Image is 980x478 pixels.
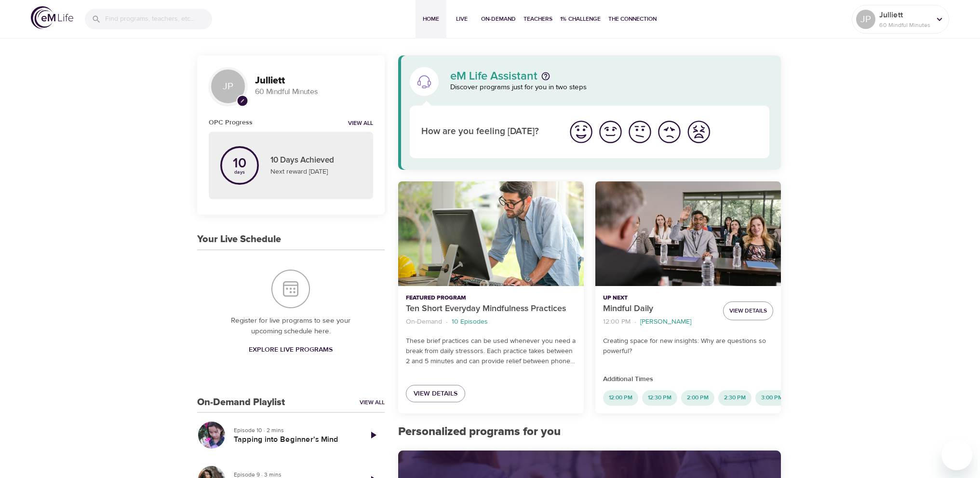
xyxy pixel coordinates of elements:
[524,14,552,24] span: Teachers
[450,70,537,82] p: eM Life Assistant
[560,14,601,24] span: 1% Challenge
[603,390,638,406] div: 12:00 PM
[414,388,457,400] span: View Details
[406,317,442,327] p: On-Demand
[216,315,365,337] p: Register for live programs to see your upcoming schedule here.
[360,398,385,407] a: View All
[270,167,362,177] p: Next reward [DATE]
[481,14,516,24] span: On-Demand
[416,74,432,89] img: eM Life Assistant
[209,117,253,128] h6: OPC Progress
[406,294,576,302] p: Featured Program
[450,14,473,24] span: Live
[684,117,713,147] button: I'm feeling worst
[685,119,712,145] img: worst
[568,119,594,145] img: great
[197,234,281,245] h3: Your Live Schedule
[105,9,212,29] input: Find programs, teachers, etc...
[233,170,246,174] p: days
[421,125,555,139] p: How are you feeling [DATE]?
[406,302,576,315] p: Ten Short Everyday Mindfulness Practices
[755,390,789,406] div: 3:00 PM
[595,181,781,286] button: Mindful Daily
[596,117,625,147] button: I'm feeling good
[603,394,638,402] span: 12:00 PM
[566,117,596,147] button: I'm feeling great
[362,423,385,447] a: Play Episode
[597,119,624,145] img: good
[655,117,684,147] button: I'm feeling bad
[879,21,930,29] p: 60 Mindful Minutes
[718,394,752,402] span: 2:30 PM
[419,14,443,24] span: Home
[755,394,789,402] span: 3:00 PM
[656,119,683,145] img: bad
[879,9,930,21] p: Julliett
[723,301,773,320] button: View Details
[603,374,773,384] p: Additional Times
[271,270,310,308] img: Your Live Schedule
[233,157,246,170] p: 10
[255,75,373,86] h3: Julliett
[406,385,465,403] a: View Details
[398,181,584,286] button: Ten Short Everyday Mindfulness Practices
[627,119,653,145] img: ok
[398,425,781,439] h2: Personalized programs for you
[603,336,773,356] p: Creating space for new insights: Why are questions so powerful?
[31,6,73,29] img: logo
[642,390,677,406] div: 12:30 PM
[681,390,714,406] div: 2:00 PM
[640,317,691,327] p: [PERSON_NAME]
[348,120,373,128] a: View all notifications
[718,390,752,406] div: 2:30 PM
[634,315,636,328] li: ·
[450,82,770,93] p: Discover programs just for you in two steps
[406,336,576,367] p: These brief practices can be used whenever you need a break from daily stressors. Each practice t...
[625,117,655,147] button: I'm feeling ok
[603,294,715,302] p: Up Next
[245,341,336,359] a: Explore Live Programs
[642,394,677,402] span: 12:30 PM
[856,10,875,29] div: JP
[446,315,448,328] li: ·
[197,397,285,408] h3: On-Demand Playlist
[729,306,767,316] span: View Details
[681,394,714,402] span: 2:00 PM
[234,426,354,435] p: Episode 10 · 2 mins
[452,317,488,327] p: 10 Episodes
[603,315,715,328] nav: breadcrumb
[270,154,362,167] p: 10 Days Achieved
[249,344,333,356] span: Explore Live Programs
[406,315,576,328] nav: breadcrumb
[234,435,354,445] h5: Tapping into Beginner's Mind
[209,67,247,106] div: JP
[941,439,972,470] iframe: Button to launch messaging window
[197,421,226,450] button: Tapping into Beginner's Mind
[603,317,631,327] p: 12:00 PM
[603,302,715,315] p: Mindful Daily
[255,86,373,97] p: 60 Mindful Minutes
[608,14,657,24] span: The Connection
